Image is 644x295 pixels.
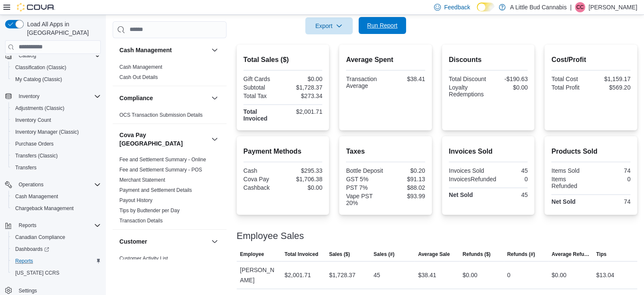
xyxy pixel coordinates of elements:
[15,164,36,171] span: Transfers
[449,176,496,183] div: InvoicesRefunded
[500,176,528,183] div: 0
[285,176,322,183] div: $1,706.38
[24,20,101,37] span: Load All Apps in [GEOGRAPHIC_DATA]
[346,193,384,206] div: Vape PST 20%
[19,93,39,100] span: Inventory
[12,127,82,137] a: Inventory Manager (Classic)
[12,203,77,214] a: Chargeback Management
[15,91,43,101] button: Inventory
[237,231,304,241] h3: Employee Sales
[119,74,158,80] a: Cash Out Details
[12,191,61,202] a: Cash Management
[8,231,104,243] button: Canadian Compliance
[15,76,62,83] span: My Catalog (Classic)
[346,146,425,157] h2: Taxes
[596,251,606,258] span: Tips
[12,151,61,161] a: Transfers (Classic)
[387,193,425,199] div: $93.99
[12,74,101,84] span: My Catalog (Classic)
[593,76,630,82] div: $1,159.17
[490,191,528,198] div: 45
[15,234,65,241] span: Canadian Compliance
[210,134,220,144] button: Cova Pay [GEOGRAPHIC_DATA]
[119,197,152,203] a: Payout History
[12,256,101,266] span: Reports
[119,156,206,163] span: Fee and Settlement Summary - Online
[15,193,58,200] span: Cash Management
[477,3,495,11] input: Dark Mode
[285,76,322,82] div: $0.00
[387,176,425,183] div: $91.13
[19,181,44,188] span: Operations
[15,51,39,61] button: Catalog
[12,256,36,266] a: Reports
[210,236,220,247] button: Customer
[12,163,40,173] a: Transfers
[2,50,104,62] button: Catalog
[12,203,101,214] span: Chargeback Management
[119,112,203,118] a: OCS Transaction Submission Details
[12,232,101,242] span: Canadian Compliance
[15,117,51,124] span: Inventory Count
[552,270,567,280] div: $0.00
[510,2,567,12] p: A Little Bud Cannabis
[346,176,384,183] div: GST 5%
[12,139,57,149] a: Purchase Orders
[490,167,528,174] div: 45
[8,126,104,138] button: Inventory Manager (Classic)
[449,167,486,174] div: Invoices Sold
[243,184,281,191] div: Cashback
[12,74,66,84] a: My Catalog (Classic)
[12,103,68,113] a: Adjustments (Classic)
[15,152,58,159] span: Transfers (Classic)
[285,84,322,91] div: $1,728.37
[15,205,74,212] span: Chargeback Management
[367,21,398,30] span: Run Report
[19,222,36,229] span: Reports
[12,268,101,278] span: Washington CCRS
[373,270,380,280] div: 45
[8,114,104,126] button: Inventory Count
[113,62,227,86] div: Cash Management
[8,73,104,85] button: My Catalog (Classic)
[575,2,585,12] div: Carolyn Cook
[593,167,630,174] div: 74
[119,218,163,224] a: Transaction Details
[237,261,281,289] div: [PERSON_NAME]
[462,270,477,280] div: $0.00
[119,167,202,173] a: Fee and Settlement Summary - POS
[462,251,490,258] span: Refunds ($)
[8,150,104,162] button: Transfers (Classic)
[15,105,64,112] span: Adjustments (Classic)
[15,129,79,135] span: Inventory Manager (Classic)
[551,176,589,189] div: Items Refunded
[418,251,450,258] span: Average Sale
[119,64,162,70] a: Cash Management
[12,62,70,73] a: Classification (Classic)
[119,64,162,70] span: Cash Management
[119,94,153,102] h3: Compliance
[12,191,101,202] span: Cash Management
[346,184,384,191] div: PST 7%
[2,219,104,231] button: Reports
[15,51,101,61] span: Catalog
[576,2,583,12] span: CC
[551,84,589,91] div: Total Profit
[8,243,104,255] a: Dashboards
[119,131,208,148] h3: Cova Pay [GEOGRAPHIC_DATA]
[12,232,69,242] a: Canadian Compliance
[12,151,101,161] span: Transfers (Classic)
[119,46,172,54] h3: Cash Management
[593,198,630,205] div: 74
[2,90,104,102] button: Inventory
[418,270,436,280] div: $38.41
[449,84,486,98] div: Loyalty Redemptions
[243,176,281,183] div: Cova Pay
[490,84,528,91] div: $0.00
[589,2,637,12] p: [PERSON_NAME]
[119,166,202,173] span: Fee and Settlement Summary - POS
[119,197,152,204] span: Payout History
[119,157,206,163] a: Fee and Settlement Summary - Online
[119,237,208,246] button: Customer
